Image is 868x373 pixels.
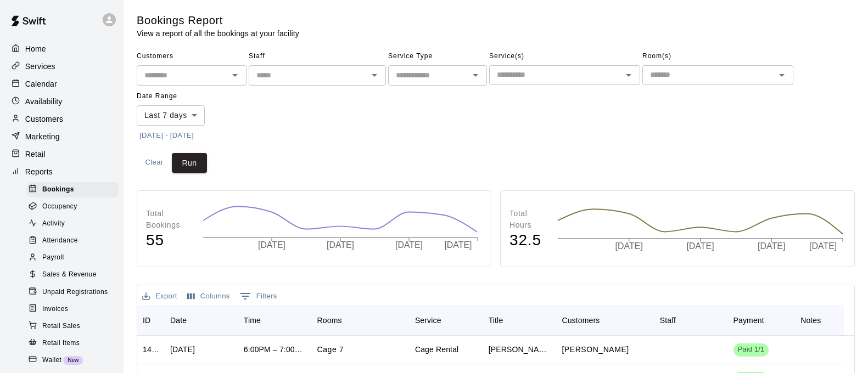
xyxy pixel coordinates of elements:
span: Activity [42,218,65,229]
a: Bookings [26,181,124,198]
div: WalletNew [26,353,119,368]
div: Service [415,305,441,336]
span: Wallet [42,355,61,366]
h4: 55 [146,231,192,250]
a: Calendar [9,76,115,92]
div: Occupancy [26,199,119,214]
a: WalletNew [26,352,124,369]
button: Open [367,67,382,83]
p: Retail [25,149,46,160]
div: Payment [733,305,764,336]
div: ID [137,305,165,336]
p: Customers [25,114,63,125]
button: Clear [137,153,172,173]
a: Availability [9,93,115,110]
a: Reports [9,163,115,180]
div: Staff [660,305,676,336]
div: Time [244,305,261,336]
div: ID [143,305,150,336]
span: Service(s) [489,48,640,65]
span: Service Type [388,48,487,65]
div: 6:00PM – 7:00PM [244,344,306,355]
span: Invoices [42,304,68,315]
div: Payroll [26,250,119,265]
span: Staff [249,48,386,65]
div: Tue, Sep 16, 2025 [170,344,195,355]
p: Justin Kohls [562,344,629,355]
span: Sales & Revenue [42,269,97,280]
a: Services [9,58,115,75]
h4: 32.5 [509,231,546,250]
div: Customers [562,305,600,336]
tspan: [DATE] [446,241,473,250]
h5: Bookings Report [137,13,299,28]
span: Attendance [42,235,78,246]
a: Sales & Revenue [26,267,124,284]
a: Occupancy [26,198,124,215]
div: Notes [795,305,844,336]
button: Show filters [237,287,280,305]
div: Bookings [26,182,119,197]
a: Payroll [26,250,124,267]
p: Reports [25,166,53,177]
div: Date [165,305,238,336]
tspan: [DATE] [615,241,642,251]
button: Open [621,67,636,83]
a: Marketing [9,128,115,145]
span: Paid 1/1 [733,344,769,355]
div: Activity [26,216,119,231]
span: Date Range [137,88,233,105]
span: New [63,357,83,363]
tspan: [DATE] [327,241,355,250]
span: Bookings [42,184,74,195]
p: Home [25,43,46,54]
button: Select columns [184,288,233,305]
div: Date [170,305,187,336]
span: Customers [137,48,247,65]
button: Export [139,288,180,305]
span: Retail Items [42,338,80,349]
p: Services [25,61,55,72]
button: Run [172,153,207,173]
p: Cage 7 [317,344,344,355]
a: Retail Sales [26,318,124,335]
tspan: [DATE] [758,241,785,251]
div: Attendance [26,233,119,248]
div: Unpaid Registrations [26,285,119,300]
div: Sales & Revenue [26,267,119,282]
div: Rooms [317,305,342,336]
div: Last 7 days [137,105,205,126]
div: Cage Rental [415,344,458,355]
div: Retail Sales [26,319,119,334]
p: Marketing [25,131,60,142]
a: Home [9,41,115,57]
p: View a report of all the bookings at your facility [137,28,299,39]
span: Occupancy [42,201,77,212]
button: Open [468,67,483,83]
tspan: [DATE] [686,241,714,251]
a: Attendance [26,233,124,250]
a: Retail Items [26,335,124,352]
a: Activity [26,216,124,233]
a: Retail [9,146,115,162]
a: Unpaid Registrations [26,284,124,301]
p: Availability [25,96,63,107]
span: Retail Sales [42,321,80,332]
tspan: [DATE] [809,241,837,251]
button: Open [227,67,243,83]
div: Title [483,305,557,336]
div: Retail Items [26,336,119,351]
div: Justin Kohls [489,344,551,355]
p: Total Bookings [146,208,192,231]
a: Customers [9,111,115,127]
tspan: [DATE] [259,241,286,250]
div: Time [238,305,312,336]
